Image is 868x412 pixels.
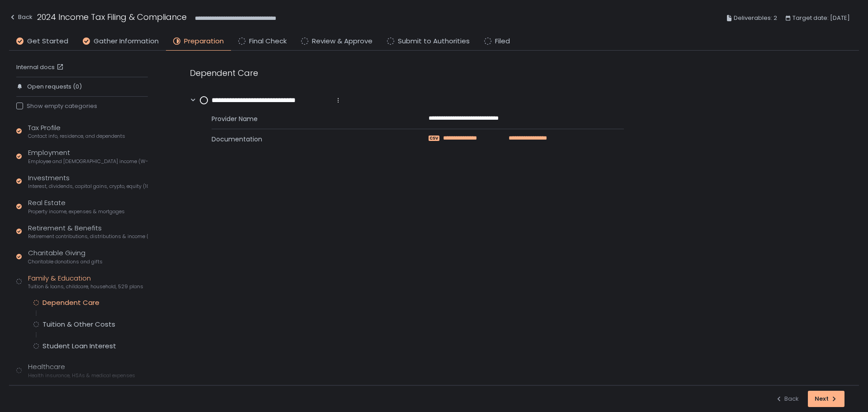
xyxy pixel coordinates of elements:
[42,320,115,329] div: Tuition & Other Costs
[28,173,148,190] div: Investments
[28,183,148,190] span: Interest, dividends, capital gains, crypto, equity (1099s, K-1s)
[28,273,143,290] div: Family & Education
[28,133,125,140] span: Contact info, residence, and dependents
[28,123,125,140] div: Tax Profile
[312,36,373,47] span: Review & Approve
[28,233,148,240] span: Retirement contributions, distributions & income (1099-R, 5498)
[249,36,287,47] span: Final Check
[94,36,159,47] span: Gather Information
[37,11,187,23] h1: 2024 Income Tax Filing & Compliance
[28,372,135,379] span: Health insurance, HSAs & medical expenses
[808,391,844,407] button: Next
[16,63,66,71] a: Internal docs
[42,298,99,307] div: Dependent Care
[27,83,82,91] span: Open requests (0)
[190,67,624,79] div: Dependent Care
[9,11,33,26] button: Back
[398,36,470,47] span: Submit to Authorities
[28,248,103,265] div: Charitable Giving
[793,13,850,23] span: Target date: [DATE]
[42,342,116,351] div: Student Loan Interest
[28,148,148,165] div: Employment
[775,395,799,403] div: Back
[815,395,838,403] div: Next
[212,114,407,123] span: Provider Name
[734,13,777,23] span: Deliverables: 2
[28,208,125,215] span: Property income, expenses & mortgages
[28,198,125,215] div: Real Estate
[28,258,103,265] span: Charitable donations and gifts
[775,391,799,407] button: Back
[184,36,224,47] span: Preparation
[9,12,33,23] div: Back
[212,135,407,144] span: Documentation
[495,36,510,47] span: Filed
[28,158,148,165] span: Employee and [DEMOGRAPHIC_DATA] income (W-2s)
[28,362,135,379] div: Healthcare
[27,36,68,47] span: Get Started
[28,223,148,240] div: Retirement & Benefits
[28,283,143,290] span: Tuition & loans, childcare, household, 529 plans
